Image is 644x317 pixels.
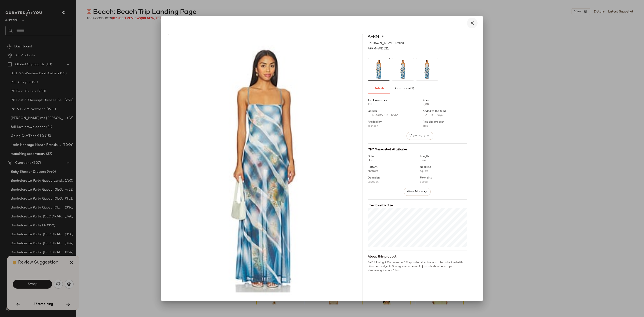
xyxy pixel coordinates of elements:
span: Curations [395,87,414,90]
span: View More [409,133,425,138]
span: AFFM-WD521 [368,46,389,51]
div: Inventory by Size [368,203,467,208]
span: [PERSON_NAME] Dress [368,41,404,45]
img: svg%3e [381,35,383,38]
img: AFFM-WD521_V1.jpg [392,58,414,80]
img: AFFM-WD521_V1.jpg [368,58,390,80]
div: CFY Generated Attributes [368,147,467,152]
img: AFFM-WD521_V1.jpg [168,34,362,306]
button: View More [407,132,433,140]
span: (1) [410,87,414,90]
span: View More [407,189,423,194]
span: Details [373,87,384,90]
button: View More [404,188,431,196]
div: About this product [368,254,467,259]
img: AFFM-WD521_V1.jpg [416,58,438,80]
div: Self & Lining: 95% polyester 5% spandex. Machine wash. Partially lined with attached bodysuit. Sn... [368,261,467,273]
span: AFRM [368,34,379,40]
